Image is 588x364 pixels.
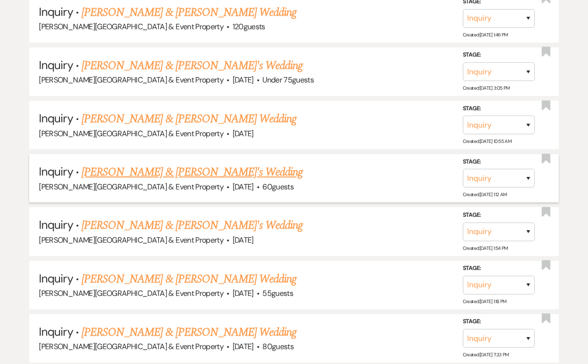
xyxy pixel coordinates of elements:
span: [DATE] [233,288,254,298]
span: Created: [DATE] 7:33 PM [463,352,509,358]
span: [PERSON_NAME][GEOGRAPHIC_DATA] & Event Property [39,22,223,32]
a: [PERSON_NAME] & [PERSON_NAME] Wedding [82,324,296,341]
a: [PERSON_NAME] & [PERSON_NAME] Wedding [82,270,296,288]
span: Inquiry [39,111,72,126]
span: Under 75 guests [262,75,314,85]
label: Stage: [463,50,535,60]
span: Inquiry [39,164,72,179]
a: [PERSON_NAME] & [PERSON_NAME]'s Wedding [82,217,303,234]
span: Inquiry [39,58,72,72]
label: Stage: [463,263,535,274]
span: [PERSON_NAME][GEOGRAPHIC_DATA] & Event Property [39,182,223,192]
span: Inquiry [39,324,72,339]
span: [DATE] [233,235,254,245]
a: [PERSON_NAME] & [PERSON_NAME] Wedding [82,4,296,21]
label: Stage: [463,210,535,221]
span: [DATE] [233,182,254,192]
a: [PERSON_NAME] & [PERSON_NAME] Wedding [82,110,296,128]
span: Created: [DATE] 1:54 PM [463,245,508,251]
a: [PERSON_NAME] & [PERSON_NAME]'s Wedding [82,57,303,74]
span: Inquiry [39,4,72,19]
label: Stage: [463,317,535,327]
span: [PERSON_NAME][GEOGRAPHIC_DATA] & Event Property [39,288,223,298]
span: 80 guests [262,341,294,352]
span: [DATE] [233,75,254,85]
span: 120 guests [233,22,265,32]
span: [DATE] [233,341,254,352]
a: [PERSON_NAME] & [PERSON_NAME]'s Wedding [82,164,303,181]
label: Stage: [463,104,535,114]
span: 60 guests [262,182,294,192]
span: [DATE] [233,129,254,139]
span: [PERSON_NAME][GEOGRAPHIC_DATA] & Event Property [39,75,223,85]
span: Created: [DATE] 1:18 PM [463,298,506,305]
span: [PERSON_NAME][GEOGRAPHIC_DATA] & Event Property [39,235,223,245]
span: Created: [DATE] 3:05 PM [463,85,510,91]
label: Stage: [463,157,535,167]
span: Inquiry [39,217,72,232]
span: Created: [DATE] 10:55 AM [463,138,511,144]
span: [PERSON_NAME][GEOGRAPHIC_DATA] & Event Property [39,341,223,352]
span: Created: [DATE] 1:46 PM [463,32,508,38]
span: 55 guests [262,288,293,298]
span: [PERSON_NAME][GEOGRAPHIC_DATA] & Event Property [39,129,223,139]
span: Created: [DATE] 1:12 AM [463,191,507,198]
span: Inquiry [39,271,72,286]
